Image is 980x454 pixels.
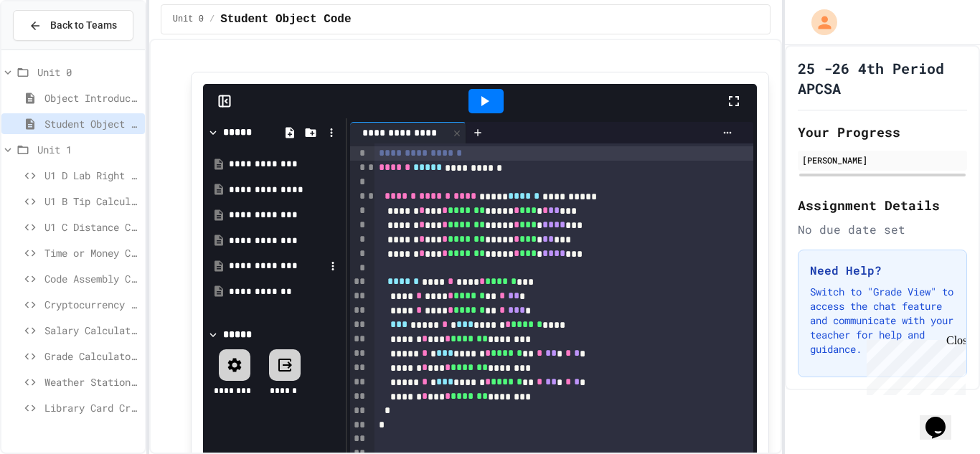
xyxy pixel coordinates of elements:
[920,397,966,440] iframe: chat widget
[798,195,967,215] h2: Assignment Details
[44,400,139,415] span: Library Card Creator
[44,168,139,183] span: U1 D Lab Right Triangle Calculator
[220,11,351,28] span: Student Object Code
[44,297,139,312] span: Cryptocurrency Portfolio Debugger
[44,116,139,131] span: Student Object Code
[44,323,139,338] span: Salary Calculator Fixer
[6,6,99,91] div: Chat with us now!Close
[173,14,204,25] span: Unit 0
[50,18,117,33] span: Back to Teams
[44,271,139,286] span: Code Assembly Challenge
[44,219,139,235] span: U1 C Distance Calculator
[798,122,967,142] h2: Your Progress
[44,90,139,105] span: Object Introduction
[810,285,955,356] p: Switch to "Grade View" to access the chat feature and communicate with your teacher for help and ...
[861,334,966,395] iframe: chat widget
[37,65,139,80] span: Unit 0
[44,349,139,364] span: Grade Calculator Pro
[796,6,841,39] div: My Account
[209,14,215,25] span: /
[802,153,963,166] div: [PERSON_NAME]
[44,245,139,260] span: Time or Money Code
[13,10,133,41] button: Back to Teams
[810,262,955,279] h3: Need Help?
[37,142,139,157] span: Unit 1
[798,221,967,238] div: No due date set
[44,194,139,209] span: U1 B Tip Calculator
[44,374,139,389] span: Weather Station Debugger
[798,58,967,98] h1: 25 -26 4th Period APCSA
